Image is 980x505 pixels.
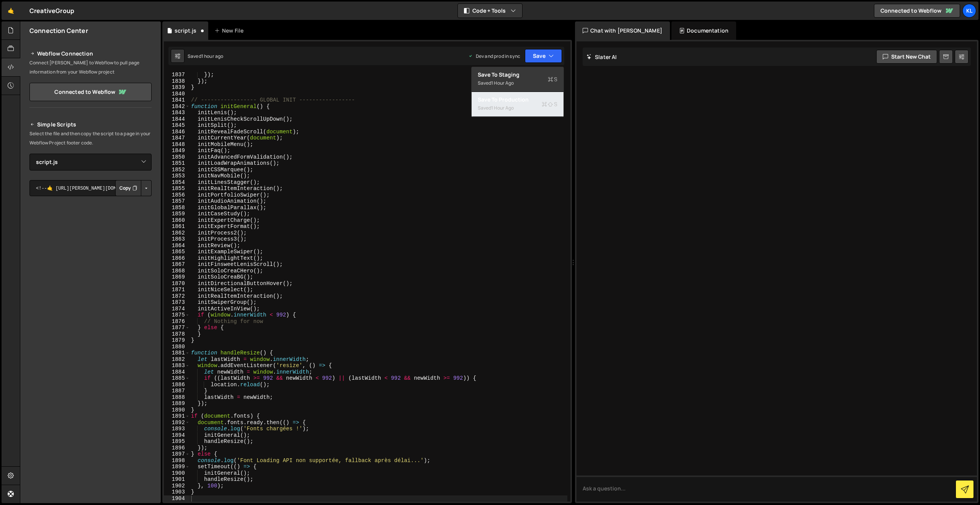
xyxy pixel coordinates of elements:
button: Copy [115,180,141,196]
div: 1886 [164,382,190,388]
div: 1837 [164,72,190,78]
div: Code + Tools [471,67,564,117]
div: 1879 [164,337,190,344]
div: 1869 [164,274,190,280]
div: 1890 [164,407,190,413]
div: 1899 [164,464,190,470]
div: 1878 [164,331,190,338]
div: 1859 [164,211,190,217]
div: 1845 [164,122,190,129]
div: 1868 [164,268,190,274]
div: Dev and prod in sync [468,53,520,59]
div: Save to Production [478,96,557,103]
div: 1862 [164,230,190,236]
button: Save to ProductionS Saved1 hour ago [472,92,563,117]
div: 1838 [164,78,190,85]
div: 1895 [164,438,190,445]
div: 1881 [164,350,190,356]
h2: Simple Scripts [29,120,152,129]
div: CreativeGroup [29,6,74,15]
a: Connected to Webflow [874,4,960,18]
div: 1870 [164,280,190,287]
div: 1849 [164,148,190,154]
div: 1897 [164,451,190,457]
div: 1848 [164,141,190,148]
div: script.js [175,27,196,34]
div: 1841 [164,97,190,103]
button: Save [525,49,562,63]
div: 1850 [164,154,190,161]
div: 1861 [164,223,190,230]
div: Save to Staging [478,71,557,79]
div: 1882 [164,356,190,363]
div: 1883 [164,362,190,369]
div: 1876 [164,318,190,325]
p: Connect [PERSON_NAME] to Webflow to pull page information from your Webflow project [29,58,152,77]
button: Code + Tools [458,4,522,18]
iframe: YouTube video player [29,209,152,278]
iframe: YouTube video player [29,283,152,352]
div: 1892 [164,420,190,426]
button: Save to StagingS Saved1 hour ago [472,67,563,92]
div: 1874 [164,306,190,312]
div: Saved [188,53,223,59]
div: 1900 [164,470,190,477]
span: S [542,100,557,108]
div: 1857 [164,198,190,205]
div: 1891 [164,413,190,420]
h2: Connection Center [29,26,88,35]
div: 1852 [164,167,190,173]
div: 1 hour ago [491,80,514,86]
div: 1858 [164,205,190,211]
div: Documentation [671,21,736,40]
div: New File [214,27,247,34]
a: Connected to Webflow [29,83,152,101]
h2: Webflow Connection [29,49,152,58]
a: Kl [962,4,976,18]
div: 1894 [164,432,190,439]
div: Saved [478,103,557,113]
div: 1887 [164,388,190,394]
div: 1 hour ago [201,53,224,59]
div: 1896 [164,445,190,451]
div: 1856 [164,192,190,198]
div: 1 hour ago [491,105,514,111]
div: 1851 [164,160,190,167]
textarea: <!--🤙 [URL][PERSON_NAME][DOMAIN_NAME]> <script>document.addEventListener("DOMContentLoaded", func... [29,180,152,196]
div: 1873 [164,299,190,306]
a: 🤙 [2,2,20,20]
div: 1902 [164,483,190,489]
div: 1863 [164,236,190,243]
div: 1860 [164,217,190,224]
div: 1885 [164,375,190,382]
div: 1872 [164,293,190,300]
div: 1903 [164,489,190,495]
div: 1877 [164,325,190,331]
div: 1884 [164,369,190,375]
div: 1853 [164,173,190,179]
div: Button group with nested dropdown [115,180,152,196]
div: Chat with [PERSON_NAME] [575,21,670,40]
div: 1904 [164,495,190,502]
div: 1866 [164,255,190,262]
div: 1880 [164,344,190,350]
p: Select the file and then copy the script to a page in your Webflow Project footer code. [29,129,152,148]
div: 1855 [164,185,190,192]
div: Saved [478,79,557,88]
div: 1846 [164,129,190,135]
div: 1840 [164,91,190,97]
div: 1867 [164,261,190,268]
div: 1875 [164,312,190,318]
div: 1898 [164,457,190,464]
h2: Slater AI [586,53,617,61]
div: 1843 [164,110,190,116]
div: 1864 [164,243,190,249]
div: 1893 [164,426,190,432]
div: 1842 [164,103,190,110]
div: 1865 [164,249,190,255]
div: 1854 [164,179,190,186]
div: 1888 [164,394,190,401]
div: 1871 [164,287,190,293]
div: 1844 [164,116,190,123]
